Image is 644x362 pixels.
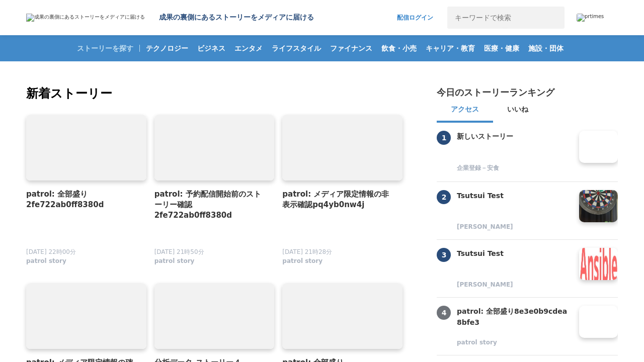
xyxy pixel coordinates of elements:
[524,35,568,61] a: 施設・団体
[377,35,421,61] a: 飲食・小売
[457,190,572,222] a: Tsutsui Test
[437,86,554,99] h2: 今日のストーリーランキング
[457,164,499,172] span: 企業登録－安食
[457,281,572,289] a: [PERSON_NAME]
[26,13,314,22] a: 成果の裏側にあるストーリーをメディアに届ける 成果の裏側にあるストーリーをメディアに届ける
[457,248,572,259] h3: Tsutsui Test
[154,257,195,265] span: patrol story
[326,44,376,53] span: ファイナンス
[457,223,572,231] a: [PERSON_NAME]
[437,248,451,262] span: 3
[377,44,421,53] span: 飲食・小売
[154,248,204,255] span: [DATE] 21時50分
[457,131,572,163] a: 新しいストーリー
[26,257,66,265] span: patrol story
[422,44,479,53] span: キャリア・教育
[193,44,229,53] span: ビジネス
[457,339,497,346] span: patrol story
[437,99,493,123] button: アクセス
[457,281,513,288] span: [PERSON_NAME]
[437,190,451,204] span: 2
[480,44,523,53] span: 医療・健康
[154,189,267,221] a: patrol: 予約配信開始前のストーリー確認2fe722ab0ff8380d
[457,190,572,201] h3: Tsutsui Test
[154,260,195,267] a: patrol story
[26,189,138,211] a: patrol: 全部盛り2fe722ab0ff8380d
[159,13,314,22] h1: 成果の裏側にあるストーリーをメディアに届ける
[26,14,145,22] img: 成果の裏側にあるストーリーをメディアに届ける
[480,35,523,61] a: 医療・健康
[326,35,376,61] a: ファイナンス
[457,248,572,280] a: Tsutsui Test
[142,35,192,61] a: テクノロジー
[26,248,76,255] span: [DATE] 22時00分
[524,44,568,53] span: 施設・団体
[193,35,229,61] a: ビジネス
[142,44,192,53] span: テクノロジー
[577,14,618,22] a: prtimes
[457,223,513,230] span: [PERSON_NAME]
[26,84,405,103] h2: 新着ストーリー
[457,306,572,328] h3: patrol: 全部盛り8e3e0b9cdea8bfe3
[457,131,572,142] h3: 新しいストーリー
[577,14,604,22] img: prtimes
[447,7,542,29] input: キーワードで検索
[542,7,565,29] button: 検索
[282,260,323,267] a: patrol story
[268,44,325,53] span: ライフスタイル
[282,257,323,265] span: patrol story
[437,131,451,145] span: 1
[230,44,267,53] span: エンタメ
[457,164,572,173] a: 企業登録－安食
[268,35,325,61] a: ライフスタイル
[282,248,332,255] span: [DATE] 21時28分
[457,339,572,347] a: patrol story
[230,35,267,61] a: エンタメ
[437,306,451,320] span: 4
[422,35,479,61] a: キャリア・教育
[457,306,572,338] a: patrol: 全部盛り8e3e0b9cdea8bfe3
[26,260,66,267] a: patrol story
[493,99,542,123] button: いいね
[282,189,394,211] a: patrol: メディア限定情報の非表示確認pq4yb0nw4j
[387,7,443,29] a: 配信ログイン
